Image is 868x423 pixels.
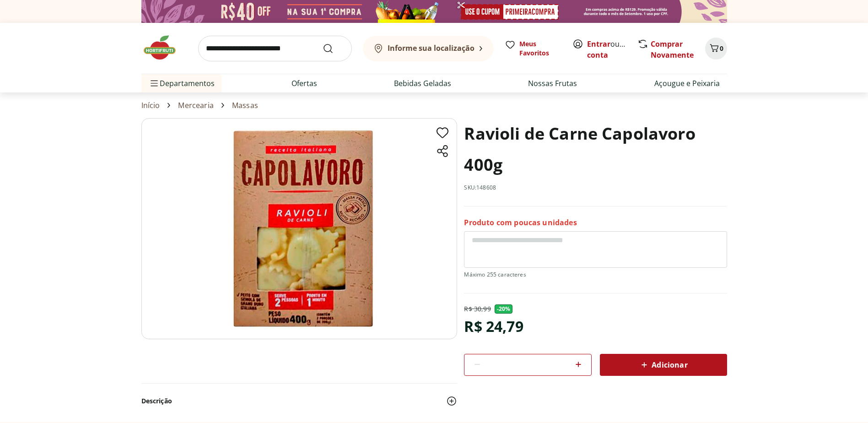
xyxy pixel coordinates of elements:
img: Ravioli de Carne Capolavoro 400g [141,118,457,339]
p: SKU: 148608 [464,184,496,191]
a: Bebidas Geladas [394,78,451,89]
a: Meus Favoritos [505,39,561,58]
button: Submit Search [323,43,345,54]
a: Comprar Novamente [651,39,694,60]
b: Informe sua localização [388,43,474,53]
a: Ofertas [291,78,317,89]
span: - 20 % [495,304,513,314]
div: R$ 24,79 [464,314,523,339]
span: Adicionar [639,359,687,370]
button: Carrinho [705,38,727,60]
h1: Ravioli de Carne Capolavoro 400g [464,118,727,180]
a: Mercearia [178,101,213,109]
span: 0 [720,44,723,53]
span: ou [587,38,628,60]
img: Hortifruti [141,34,187,61]
p: Produto com poucas unidades [464,217,577,228]
button: Adicionar [600,354,727,376]
button: Descrição [141,391,457,411]
button: Informe sua localização [363,36,494,61]
p: R$ 30,99 [464,304,491,314]
a: Massas [232,101,258,109]
input: search [198,36,352,61]
a: Entrar [587,39,610,49]
span: Meus Favoritos [519,39,561,58]
a: Início [141,101,160,109]
a: Criar conta [587,39,637,60]
span: Departamentos [149,72,215,94]
a: Nossas Frutas [528,78,577,89]
a: Açougue e Peixaria [654,78,720,89]
button: Menu [149,72,160,94]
